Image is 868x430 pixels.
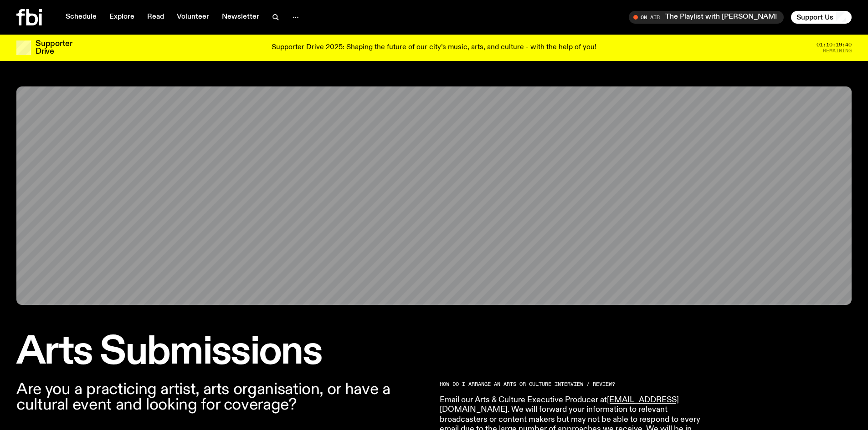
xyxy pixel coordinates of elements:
[440,382,702,387] h2: HOW DO I ARRANGE AN ARTS OR CULTURE INTERVIEW / REVIEW?
[272,44,596,52] p: Supporter Drive 2025: Shaping the future of our city’s music, arts, and culture - with the help o...
[823,48,852,53] span: Remaining
[817,42,852,47] span: 01:10:19:40
[171,11,215,24] a: Volunteer
[216,11,265,24] a: Newsletter
[796,13,833,21] span: Support Us
[629,11,784,24] button: On AirThe Playlist with [PERSON_NAME] and [PERSON_NAME]
[104,11,140,24] a: Explore
[16,382,429,413] p: Are you a practicing artist, arts organisation, or have a cultural event and looking for coverage?
[142,11,169,24] a: Read
[791,11,852,24] button: Support Us
[16,334,852,371] h1: Arts Submissions
[36,40,72,56] h3: Supporter Drive
[60,11,102,24] a: Schedule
